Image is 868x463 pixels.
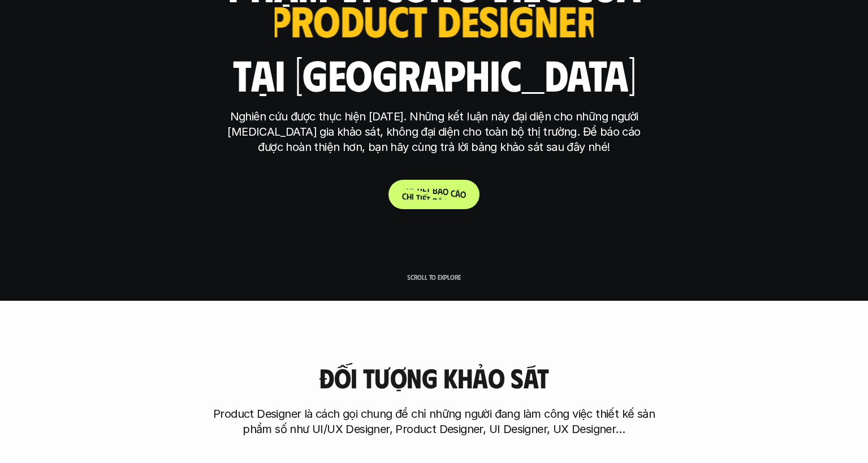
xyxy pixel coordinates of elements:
[433,185,438,196] span: b
[407,273,461,281] p: Scroll to explore
[455,188,460,199] span: á
[426,183,430,194] span: t
[222,109,646,155] p: Nghiên cứu được thực hiện [DATE]. Những kết luận này đại diện cho những người [MEDICAL_DATA] gia ...
[208,406,660,437] p: Product Designer là cách gọi chung để chỉ những người đang làm công việc thiết kế sản phẩm số như...
[388,180,480,209] a: Chitiếtbáocáo
[232,50,636,98] h1: tại [GEOGRAPHIC_DATA]
[438,185,443,196] span: á
[451,188,455,198] span: c
[443,186,448,197] span: o
[460,189,466,200] span: o
[319,363,549,393] h3: Đối tượng khảo sát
